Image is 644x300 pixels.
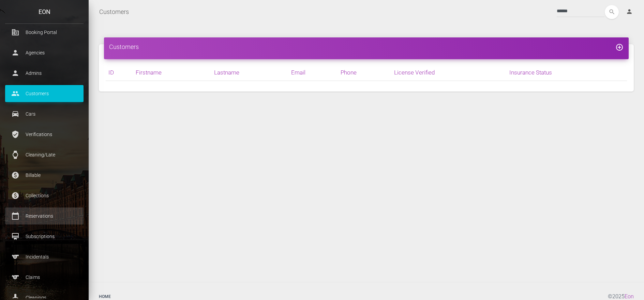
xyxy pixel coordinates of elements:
p: Agencies [10,48,78,58]
th: Email [288,64,338,81]
a: corporate_fare Booking Portal [5,24,84,41]
th: License Verified [391,64,507,81]
a: paid Billable [5,167,84,184]
th: Firstname [133,64,211,81]
a: person Agencies [5,44,84,61]
p: Cleaning/Late [10,150,78,160]
i: add_circle_outline [615,43,624,51]
a: sports Claims [5,269,84,286]
p: Booking Portal [10,27,78,37]
a: Eon [625,293,634,300]
p: Subscriptions [10,231,78,241]
button: search [605,5,619,19]
th: ID [106,64,133,81]
a: drive_eta Cars [5,105,84,122]
p: Collections [10,190,78,201]
a: person [621,5,639,19]
p: Incidentals [10,252,78,262]
p: Verifications [10,129,78,139]
p: Admins [10,68,78,78]
p: Claims [10,272,78,282]
a: watch Cleaning/Late [5,146,84,163]
th: Lastname [211,64,288,81]
a: Customers [99,3,129,20]
p: Customers [10,88,78,99]
a: verified_user Verifications [5,126,84,143]
i: person [626,8,633,15]
a: person Admins [5,65,84,82]
th: Phone [338,64,392,81]
a: sports Incidentals [5,248,84,265]
p: Cars [10,109,78,119]
th: Insurance Status [507,64,627,81]
a: paid Collections [5,187,84,204]
p: Reservations [10,211,78,221]
a: add_circle_outline [615,43,624,50]
h4: Customers [109,43,624,51]
a: card_membership Subscriptions [5,228,84,245]
p: Billable [10,170,78,180]
a: people Customers [5,85,84,102]
a: calendar_today Reservations [5,207,84,224]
